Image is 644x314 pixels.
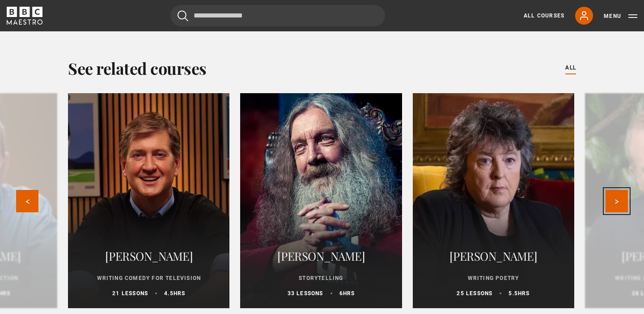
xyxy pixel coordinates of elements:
p: 21 lessons [112,289,148,297]
input: Search [170,5,385,26]
abbr: hrs [343,290,355,297]
p: Writing Poetry [424,274,563,282]
p: 6 [339,289,355,297]
p: 25 lessons [457,289,492,297]
h2: [PERSON_NAME] [251,245,391,267]
button: Submit the search query [178,10,188,22]
a: [PERSON_NAME] Writing Poetry 25 lessons 5.5hrs [413,93,574,308]
abbr: hrs [518,290,530,297]
a: All Courses [524,12,564,20]
a: [PERSON_NAME] Storytelling 33 lessons 6hrs [240,93,402,308]
p: Writing Comedy for Television [79,274,219,282]
p: 5.5 [508,289,530,297]
abbr: hrs [174,290,186,297]
h2: See related courses [68,57,207,79]
p: Storytelling [251,274,391,282]
h2: [PERSON_NAME] [424,245,563,267]
h2: [PERSON_NAME] [79,245,219,267]
svg: BBC Maestro [7,7,42,25]
p: 33 lessons [288,289,323,297]
a: All [565,63,576,73]
p: 4.5 [164,289,185,297]
a: [PERSON_NAME] Writing Comedy for Television 21 lessons 4.5hrs [68,93,229,308]
button: Toggle navigation [604,12,637,21]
